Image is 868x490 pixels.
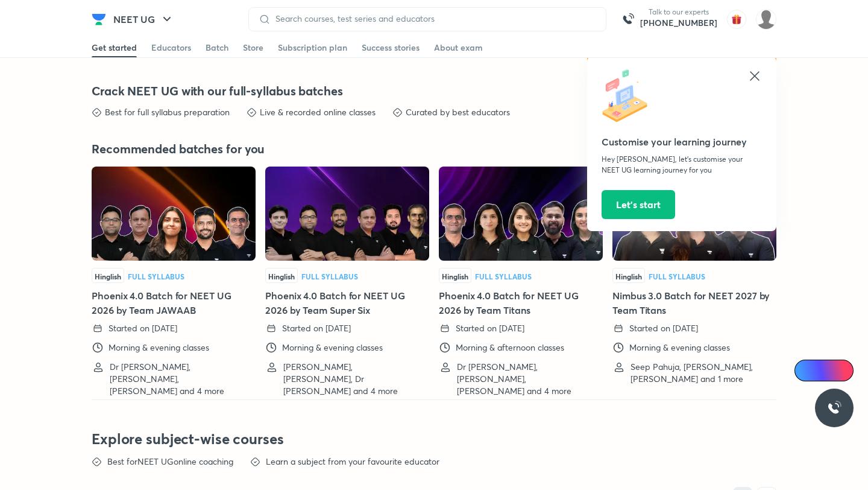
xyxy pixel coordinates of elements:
img: call-us [616,7,640,31]
a: Batch [206,38,228,57]
img: Icon [802,366,811,375]
span: Ai Doubts [814,366,846,375]
p: [PERSON_NAME], [PERSON_NAME], Dr [PERSON_NAME] and 4 more [283,361,420,397]
div: About exam [434,42,483,54]
a: Success stories [362,38,420,57]
span: Full Syllabus [301,272,358,281]
img: Company Logo [92,12,106,27]
p: Seep Pahuja, [PERSON_NAME], [PERSON_NAME] and 1 more [631,361,767,385]
div: Success stories [362,42,420,54]
img: ttu [827,401,841,415]
img: avatar [727,10,746,29]
p: Talk to our experts [640,7,717,17]
p: Morning & afternoon classes [456,342,564,354]
p: Started on [DATE] [282,322,351,334]
p: Best for NEET UG online coaching [107,456,233,468]
img: Vishnudutt [756,9,776,30]
img: Thumbnail [92,167,256,261]
p: Started on [DATE] [629,322,698,334]
h3: Explore subject-wise courses [92,429,776,448]
div: Educators [151,42,191,54]
p: Curated by best educators [406,106,510,118]
div: Subscription plan [278,42,347,54]
span: Full Syllabus [475,272,532,281]
span: Hinglish [268,272,295,281]
h4: Crack NEET UG with our full-syllabus batches [92,83,776,99]
h5: Phoenix 4.0 Batch for NEET UG 2026 by Team Super Six [265,288,429,317]
p: Started on [DATE] [108,322,177,334]
img: Thumbnail [265,167,429,261]
button: NEET UG [106,7,181,31]
p: Morning & evening classes [282,342,383,354]
h5: Nimbus 3.0 Batch for NEET 2027 by Team Titans [612,288,776,317]
p: Hey [PERSON_NAME], let’s customise your NEET UG learning journey for you [602,154,762,176]
a: Subscription plan [278,38,347,57]
span: Full Syllabus [128,272,184,281]
p: Morning & evening classes [108,342,209,354]
span: Hinglish [442,272,468,281]
h5: Phoenix 4.0 Batch for NEET UG 2026 by Team JAWAAB [92,288,256,317]
p: Dr [PERSON_NAME], [PERSON_NAME], [PERSON_NAME] and 4 more [457,361,593,397]
div: Batch [206,42,228,54]
button: Let’s start [602,190,675,219]
span: Hinglish [95,272,121,281]
p: Learn a subject from your favourite educator [266,456,439,468]
a: Educators [151,38,191,57]
a: Ai Doubts [794,360,854,381]
span: Hinglish [615,272,642,281]
a: About exam [434,38,483,57]
a: Get started [92,38,137,57]
p: Morning & evening classes [629,342,730,354]
p: Started on [DATE] [456,322,524,334]
img: icon [602,69,656,123]
p: Best for full syllabus preparation [105,106,230,118]
div: Store [243,42,263,54]
img: Thumbnail [439,167,603,261]
span: Full Syllabus [649,272,705,281]
div: Get started [92,42,137,54]
h4: Recommended batches for you [92,141,434,157]
a: [PHONE_NUMBER] [640,17,717,29]
h5: Customise your learning journey [602,135,762,149]
a: Store [243,38,263,57]
p: Dr [PERSON_NAME], [PERSON_NAME], [PERSON_NAME] and 4 more [110,361,246,397]
input: Search courses, test series and educators [271,14,596,24]
p: Live & recorded online classes [260,106,376,118]
h5: Phoenix 4.0 Batch for NEET UG 2026 by Team Titans [439,288,603,317]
